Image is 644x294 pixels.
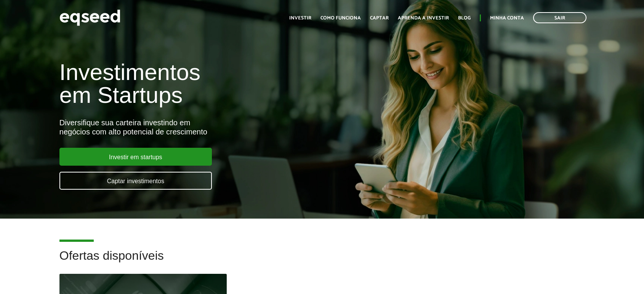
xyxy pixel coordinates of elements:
img: EqSeed [59,8,120,28]
a: Captar investimentos [59,172,212,190]
a: Aprenda a investir [398,16,449,21]
a: Captar [370,16,389,21]
h2: Ofertas disponíveis [59,249,585,274]
a: Investir em startups [59,148,212,166]
a: Investir [289,16,311,21]
h1: Investimentos em Startups [59,61,370,107]
a: Blog [458,16,471,21]
a: Como funciona [320,16,361,21]
a: Minha conta [490,16,524,21]
div: Diversifique sua carteira investindo em negócios com alto potencial de crescimento [59,118,370,136]
a: Sair [533,12,586,23]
